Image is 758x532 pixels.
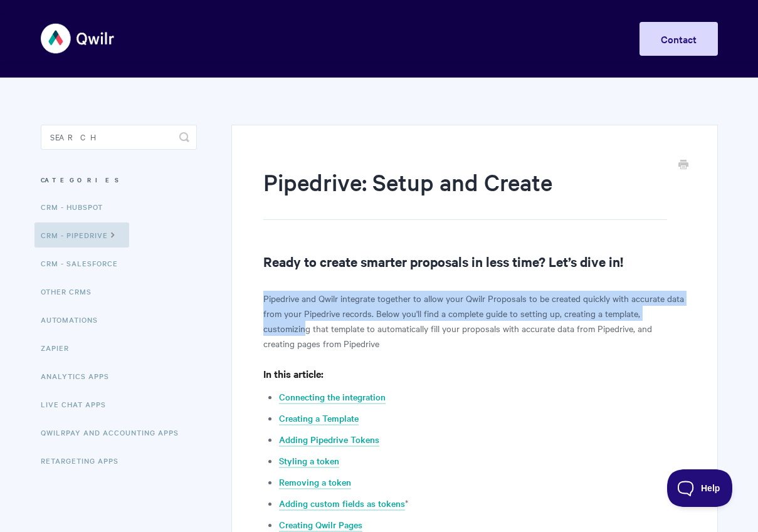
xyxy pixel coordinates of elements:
[263,366,685,382] h4: In this article:
[41,15,115,62] img: Qwilr Help Center
[678,159,688,172] a: Print this Article
[41,279,101,304] a: Other CRMs
[41,125,197,150] input: Search
[279,433,379,447] a: Adding Pipedrive Tokens
[279,412,359,425] a: Creating a Template
[279,497,405,511] a: Adding custom fields as tokens
[41,363,118,389] a: Analytics Apps
[41,307,107,332] a: Automations
[279,454,339,468] a: Styling a token
[640,22,718,56] a: Contact
[41,194,112,219] a: CRM - HubSpot
[279,390,386,404] a: Connecting the integration
[263,166,666,220] h1: Pipedrive: Setup and Create
[41,392,115,417] a: Live Chat Apps
[41,420,188,445] a: QwilrPay and Accounting Apps
[279,476,351,489] a: Removing a token
[41,448,128,473] a: Retargeting Apps
[34,222,129,248] a: CRM - Pipedrive
[667,469,733,507] iframe: Toggle Customer Support
[279,518,362,532] a: Creating Qwilr Pages
[41,335,78,360] a: Zapier
[41,251,127,276] a: CRM - Salesforce
[263,251,685,271] h2: Ready to create smarter proposals in less time? Let’s dive in!
[263,291,685,351] p: Pipedrive and Qwilr integrate together to allow your Qwilr Proposals to be created quickly with a...
[41,169,197,191] h3: Categories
